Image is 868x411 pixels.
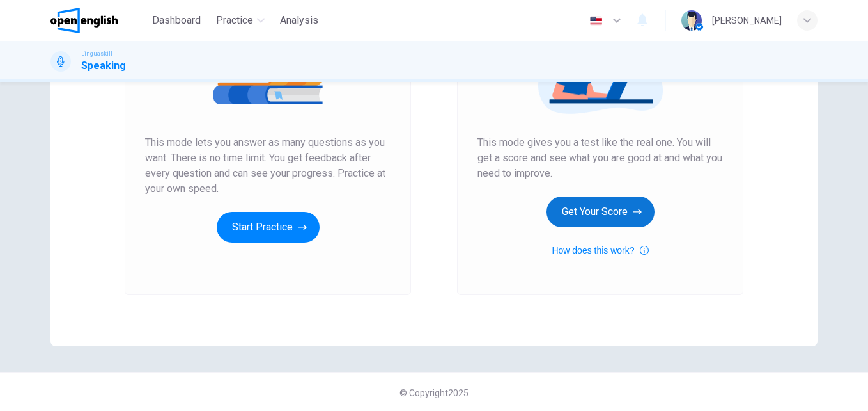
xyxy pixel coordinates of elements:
[681,10,702,31] img: Profile picture
[275,9,323,32] button: Analysis
[147,9,206,32] button: Dashboard
[211,9,270,32] button: Practice
[50,8,147,33] a: OpenEnglish logo
[145,135,391,197] span: This mode lets you answer as many questions as you want. There is no time limit. You get feedback...
[81,58,126,74] h1: Speaking
[399,388,469,398] span: © Copyright 2025
[50,8,118,33] img: OpenEnglish logo
[546,197,655,227] button: Get Your Score
[280,13,318,28] span: Analysis
[152,13,201,28] span: Dashboard
[712,13,782,28] div: [PERSON_NAME]
[552,243,648,258] button: How does this work?
[216,13,253,28] span: Practice
[588,16,604,26] img: en
[477,135,723,181] span: This mode gives you a test like the real one. You will get a score and see what you are good at a...
[217,212,320,243] button: Start Practice
[81,49,112,58] span: Linguaskill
